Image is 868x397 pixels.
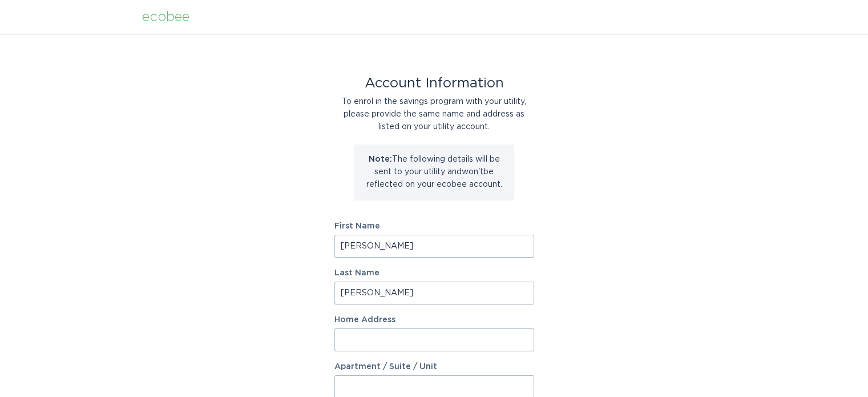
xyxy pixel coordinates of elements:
[369,155,392,163] strong: Note:
[334,316,534,324] label: Home Address
[334,222,534,230] label: First Name
[363,153,506,191] p: The following details will be sent to your utility and won't be reflected on your ecobee account.
[334,269,534,277] label: Last Name
[334,363,534,371] label: Apartment / Suite / Unit
[142,11,189,23] div: ecobee
[334,95,534,133] div: To enrol in the savings program with your utility, please provide the same name and address as li...
[334,77,534,90] div: Account Information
